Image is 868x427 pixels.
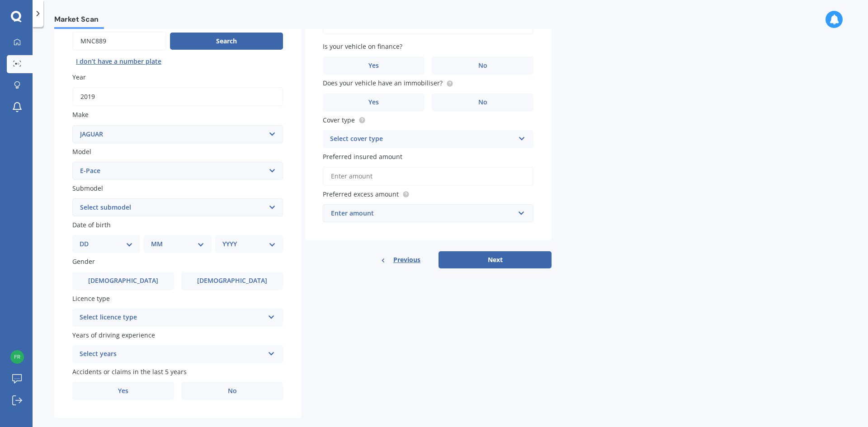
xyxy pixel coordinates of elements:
[72,294,110,303] span: Licence type
[72,54,165,69] button: I don’t have a number plate
[323,167,533,186] input: Enter amount
[88,277,158,285] span: [DEMOGRAPHIC_DATA]
[72,258,95,266] span: Gender
[72,87,283,106] input: YYYY
[368,62,379,70] span: Yes
[478,99,487,106] span: No
[331,208,514,218] div: Enter amount
[72,221,111,229] span: Date of birth
[170,33,283,50] button: Search
[323,190,399,198] span: Preferred excess amount
[80,349,264,360] div: Select years
[323,152,402,161] span: Preferred insured amount
[228,387,237,395] span: No
[368,99,379,106] span: Yes
[10,350,24,364] img: 14aa05c8dc76e03b3be5415f8e6572ec
[323,116,355,124] span: Cover type
[72,32,166,51] input: Enter plate number
[54,15,104,27] span: Market Scan
[323,79,443,88] span: Does your vehicle have an immobiliser?
[393,253,420,267] span: Previous
[197,277,267,285] span: [DEMOGRAPHIC_DATA]
[478,62,487,70] span: No
[330,134,514,145] div: Select cover type
[72,111,89,119] span: Make
[72,147,91,156] span: Model
[72,184,103,192] span: Submodel
[72,73,86,81] span: Year
[118,387,128,395] span: Yes
[323,42,402,51] span: Is your vehicle on finance?
[80,312,264,323] div: Select licence type
[72,367,187,376] span: Accidents or claims in the last 5 years
[439,251,552,268] button: Next
[72,331,155,339] span: Years of driving experience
